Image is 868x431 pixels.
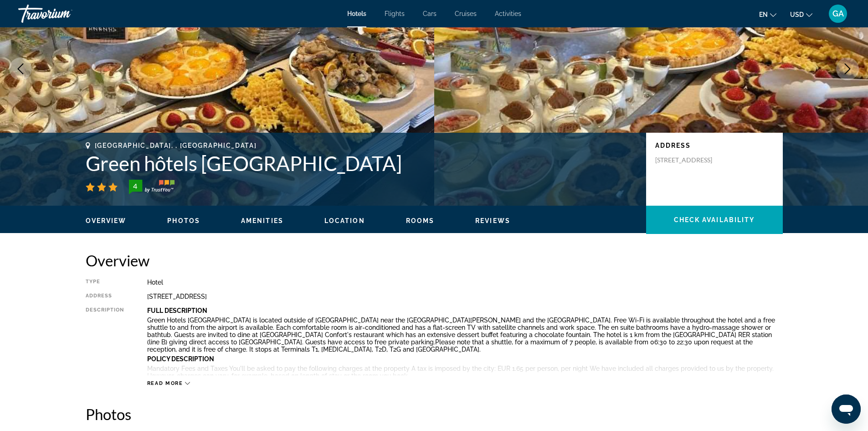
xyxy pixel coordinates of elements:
div: 4 [126,181,144,192]
button: Reviews [475,217,510,225]
span: GA [832,9,844,18]
span: Overview [86,217,127,224]
button: Check Availability [646,206,783,234]
img: trustyou-badge-hor.svg [129,180,175,194]
span: Check Availability [674,216,755,223]
button: Change language [759,8,776,21]
a: Flights [385,10,405,17]
button: Photos [167,217,200,225]
h2: Photos [86,405,783,423]
a: Cruises [455,10,477,17]
a: Cars [423,10,437,17]
span: en [759,11,768,18]
a: Activities [495,10,521,17]
button: Previous image [9,57,32,80]
span: Rooms [406,217,435,224]
button: Change currency [790,8,812,21]
h1: Green hôtels [GEOGRAPHIC_DATA] [86,151,637,175]
a: Hotels [347,10,366,17]
button: User Menu [826,4,850,23]
button: Read more [147,380,190,387]
iframe: Bouton de lancement de la fenêtre de messagerie [832,395,861,424]
p: Green Hotels [GEOGRAPHIC_DATA] is located outside of [GEOGRAPHIC_DATA] near the [GEOGRAPHIC_DATA]... [147,317,783,353]
span: Reviews [475,217,510,224]
span: USD [790,11,804,18]
span: Amenities [241,217,283,224]
button: Next image [836,57,859,80]
button: Amenities [241,217,283,225]
p: Address [655,142,774,149]
h2: Overview [86,251,783,270]
div: Address [86,293,124,300]
div: Description [86,307,124,375]
p: [STREET_ADDRESS] [655,156,728,164]
button: Location [324,217,365,225]
div: Type [86,279,124,286]
button: Rooms [406,217,435,225]
b: Full Description [147,307,207,314]
span: Location [324,217,365,224]
div: Hotel [147,279,783,286]
span: Read more [147,380,183,386]
span: Photos [167,217,200,224]
a: Travorium [18,2,109,26]
button: Overview [86,217,127,225]
div: [STREET_ADDRESS] [147,293,783,300]
span: [GEOGRAPHIC_DATA], , [GEOGRAPHIC_DATA] [95,142,257,149]
b: Policy Description [147,355,214,363]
